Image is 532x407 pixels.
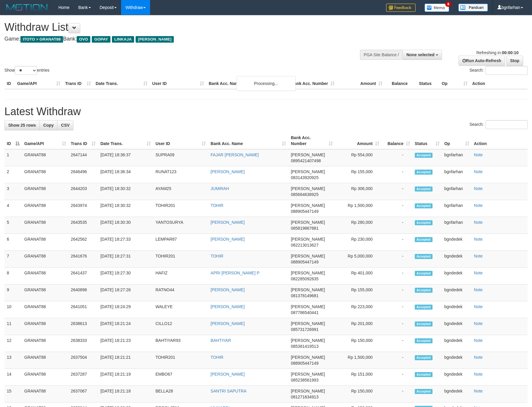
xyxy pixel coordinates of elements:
td: 2 [4,166,22,183]
td: GRANAT88 [22,251,68,268]
td: Rp 150,000 [335,335,382,352]
td: 2643535 [68,217,98,234]
span: [PERSON_NAME] [291,254,325,258]
td: Rp 155,000 [335,284,382,301]
label: Search: [470,120,528,129]
td: [DATE] 18:27:26 [98,284,153,301]
td: - [382,369,412,386]
th: ID [4,78,15,89]
span: LINKAJA [112,36,134,43]
a: [PERSON_NAME] [210,287,245,292]
span: [PERSON_NAME] [291,237,325,242]
td: 4 [4,200,22,217]
img: Feedback.jpg [386,4,416,12]
td: bgnfarhan [442,166,472,183]
td: 6 [4,234,22,251]
a: [PERSON_NAME] [210,169,245,174]
span: Copy 085664638925 to clipboard [291,192,318,197]
span: Copy 0895421407498 to clipboard [291,158,321,163]
select: Showentries [15,66,37,75]
td: Rp 5,000,000 [335,251,382,268]
td: 13 [4,352,22,369]
span: OVO [77,36,90,43]
label: Show entries [4,66,49,75]
td: 2643974 [68,200,98,217]
a: Note [474,355,483,360]
td: 7 [4,251,22,268]
span: None selected [406,52,435,57]
td: 2638613 [68,318,98,335]
div: Processing... [237,76,296,91]
td: - [382,251,412,268]
td: GRANAT88 [22,352,68,369]
td: [DATE] 18:36:34 [98,166,153,183]
td: YANTOSURYA [153,217,208,234]
span: [PERSON_NAME] [291,355,325,360]
strong: 00:00:10 [502,50,518,55]
th: Date Trans.: activate to sort column ascending [98,132,153,149]
td: TOHIR201 [153,352,208,369]
td: bgndedek [442,335,472,352]
td: Rp 151,000 [335,369,382,386]
span: Copy 085731726991 to clipboard [291,327,318,332]
span: Copy 082285092635 to clipboard [291,276,318,281]
th: Status: activate to sort column ascending [412,132,442,149]
a: Note [474,186,483,191]
td: AYAM25 [153,183,208,200]
a: JUMIRAH [210,186,229,191]
td: 2641676 [68,251,98,268]
td: 3 [4,183,22,200]
td: Rp 155,000 [335,166,382,183]
td: EMBO67 [153,369,208,386]
td: RUNAT123 [153,166,208,183]
span: [PERSON_NAME] [291,372,325,377]
td: Rp 1,500,000 [335,200,382,217]
td: 9 [4,284,22,301]
td: GRANAT88 [22,149,68,166]
th: Op [439,78,470,89]
span: Accepted [415,254,433,259]
span: [PERSON_NAME] [291,304,325,309]
th: Bank Acc. Name [206,78,289,89]
td: [DATE] 18:21:21 [98,352,153,369]
span: Copy [43,123,54,128]
td: - [382,386,412,403]
td: Rp 150,000 [335,386,382,403]
td: bgndedek [442,352,472,369]
a: Copy [39,120,57,130]
span: Copy 081271634913 to clipboard [291,395,318,399]
td: [DATE] 18:24:29 [98,301,153,318]
td: 2637504 [68,352,98,369]
td: - [382,301,412,318]
td: GRANAT88 [22,318,68,335]
a: Note [474,254,483,258]
th: User ID: activate to sort column ascending [153,132,208,149]
span: ITOTO > GRANAT88 [20,36,63,43]
a: Note [474,203,483,208]
td: - [382,183,412,200]
td: Rp 1,500,000 [335,352,382,369]
td: bgndedek [442,369,472,386]
span: [PERSON_NAME] [291,287,325,292]
a: Show 25 rows [4,120,40,130]
a: [PERSON_NAME] [210,321,245,326]
th: Action [472,132,528,149]
img: MOTION_logo.png [4,3,49,12]
span: Accepted [415,220,433,225]
th: Status [417,78,439,89]
td: GRANAT88 [22,335,68,352]
td: BELLA28 [153,386,208,403]
td: RATNO44 [153,284,208,301]
span: Accepted [415,203,433,208]
td: [DATE] 18:21:18 [98,386,153,403]
td: - [382,268,412,284]
td: 2641051 [68,301,98,318]
td: CILLO12 [153,318,208,335]
span: [PERSON_NAME] [291,186,325,191]
td: [DATE] 18:27:31 [98,251,153,268]
th: Amount: activate to sort column ascending [335,132,382,149]
td: bgndedek [442,268,472,284]
td: [DATE] 18:30:32 [98,183,153,200]
td: 1 [4,149,22,166]
td: BAHTIYAR93 [153,335,208,352]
